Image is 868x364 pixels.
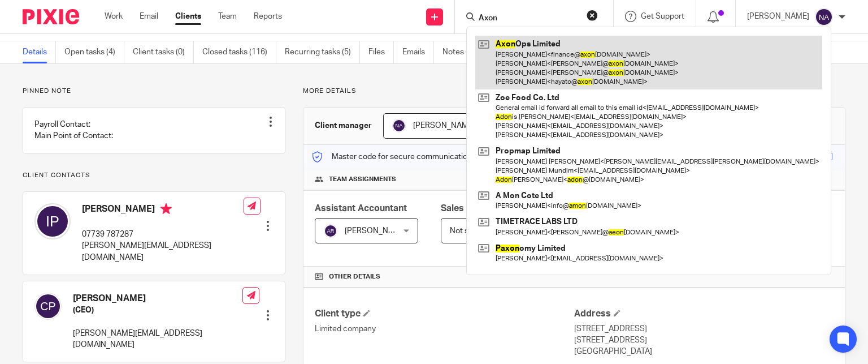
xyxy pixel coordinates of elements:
a: Details [23,41,56,63]
p: [PERSON_NAME][EMAIL_ADDRESS][DOMAIN_NAME] [73,328,242,351]
p: [STREET_ADDRESS] [574,335,834,346]
img: svg%3E [34,293,62,320]
p: 07739 787287 [82,229,244,240]
a: Work [105,11,123,22]
span: Not selected [450,227,496,235]
p: Limited company [315,323,574,335]
a: Client tasks (0) [133,41,194,63]
input: Search [478,14,579,24]
img: svg%3E [392,119,406,132]
p: Master code for secure communications and files [312,151,507,162]
a: Email [140,11,158,22]
h4: Client type [315,308,574,320]
p: [PERSON_NAME][EMAIL_ADDRESS][DOMAIN_NAME] [82,240,244,263]
a: Closed tasks (116) [202,41,276,63]
p: Pinned note [23,87,285,96]
a: Emails [402,41,434,63]
img: svg%3E [324,224,337,238]
h5: (CEO) [73,305,242,316]
img: Pixie [23,9,79,24]
p: Client contacts [23,171,285,180]
span: Assistant Accountant [315,204,407,213]
a: Recurring tasks (5) [285,41,360,63]
span: [PERSON_NAME] [413,122,475,130]
h4: [PERSON_NAME] [82,203,244,217]
span: Get Support [641,12,684,20]
i: Primary [160,203,172,215]
h3: Client manager [315,120,372,131]
a: Open tasks (4) [64,41,124,63]
p: [STREET_ADDRESS] [574,323,834,335]
h4: Address [574,308,834,320]
span: [PERSON_NAME] [345,227,407,235]
img: svg%3E [34,203,71,239]
a: Notes (3) [442,41,484,63]
span: Sales Person [441,204,497,213]
p: [GEOGRAPHIC_DATA] [574,346,834,357]
button: Clear [587,10,598,21]
span: Team assignments [329,175,396,184]
p: More details [303,87,845,96]
a: Clients [175,11,201,22]
h4: [PERSON_NAME] [73,293,242,305]
a: Team [218,11,237,22]
p: [PERSON_NAME] [747,11,809,22]
img: svg%3E [815,8,833,26]
span: Other details [329,272,380,281]
a: Reports [254,11,282,22]
a: Files [368,41,394,63]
